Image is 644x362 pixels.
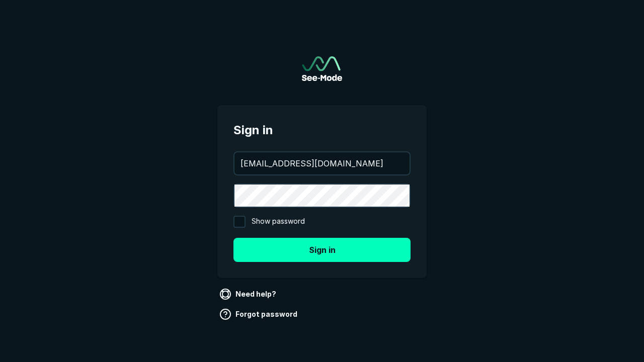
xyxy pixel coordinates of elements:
[233,121,411,139] span: Sign in
[302,56,342,81] img: See-Mode Logo
[252,216,305,228] span: Show password
[302,56,342,81] a: Go to sign in
[217,286,280,302] a: Need help?
[234,152,410,174] input: your@email.com
[233,238,411,262] button: Sign in
[217,306,301,322] a: Forgot password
